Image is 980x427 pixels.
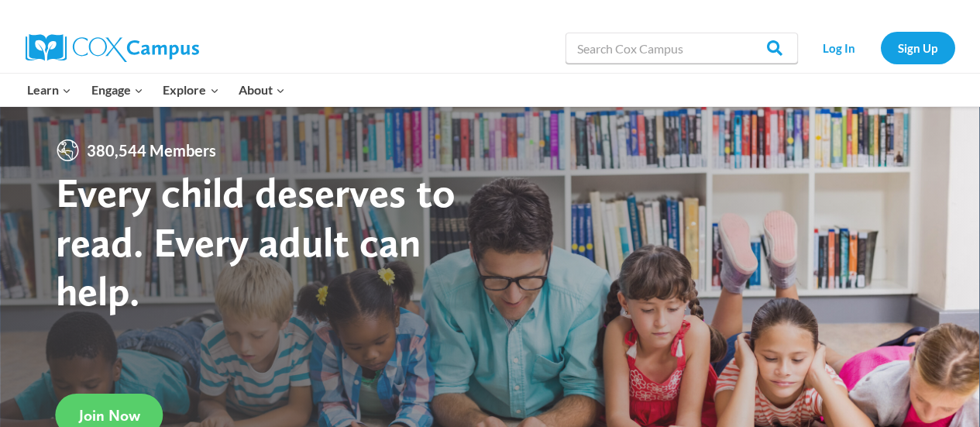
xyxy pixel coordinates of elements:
[806,32,873,64] a: Log In
[81,138,222,163] span: 380,544 Members
[79,406,140,425] span: Join Now
[566,33,798,64] input: Search Cox Campus
[56,167,456,315] strong: Every child deserves to read. Every adult can help.
[881,32,955,64] a: Sign Up
[26,34,199,62] img: Cox Campus
[18,74,295,106] nav: Primary Navigation
[91,80,143,100] span: Engage
[27,80,71,100] span: Learn
[239,80,285,100] span: About
[806,32,955,64] nav: Secondary Navigation
[163,80,218,100] span: Explore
